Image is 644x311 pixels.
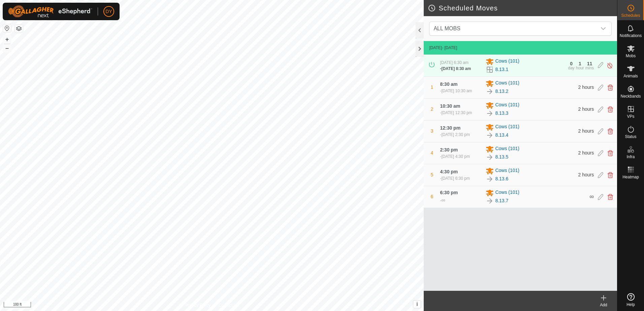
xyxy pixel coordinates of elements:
[441,89,472,93] span: [DATE] 10:30 am
[622,175,639,179] span: Heatmap
[626,54,636,58] span: Mobs
[625,135,636,139] span: Status
[3,44,11,52] button: –
[626,155,635,159] span: Infra
[441,132,470,137] span: [DATE] 2:30 pm
[495,175,508,182] a: 8.13.6
[620,94,641,98] span: Neckbands
[587,61,592,66] div: 11
[431,106,433,112] span: 2
[578,128,594,134] span: 2 hours
[431,172,433,177] span: 5
[440,88,472,94] div: -
[486,153,494,161] img: To
[578,84,594,90] span: 2 hours
[495,167,519,175] span: Cows (101)
[590,302,617,308] div: Add
[440,190,458,195] span: 6:30 pm
[495,145,519,153] span: Cows (101)
[185,302,211,308] a: Privacy Policy
[495,153,508,161] a: 8.13.5
[495,58,519,66] span: Cows (101)
[579,61,581,66] div: 1
[441,154,470,159] span: [DATE] 4:30 pm
[627,114,634,118] span: VPs
[431,22,597,35] span: ALL MOBS
[440,60,468,65] span: [DATE] 6:30 am
[431,84,433,90] span: 1
[617,290,644,309] a: Help
[597,22,610,35] div: dropdown trigger
[440,153,470,160] div: -
[431,194,433,199] span: 6
[440,103,460,109] span: 10:30 am
[486,88,494,96] img: To
[495,189,519,197] span: Cows (101)
[486,131,494,139] img: To
[495,101,519,109] span: Cows (101)
[428,4,617,12] h2: Scheduled Moves
[623,74,638,78] span: Animals
[578,172,594,177] span: 2 hours
[589,193,594,200] span: ∞
[440,147,458,152] span: 2:30 pm
[431,150,433,155] span: 4
[486,175,494,183] img: To
[440,132,470,138] div: -
[578,150,594,155] span: 2 hours
[568,66,574,70] div: day
[621,13,640,18] span: Schedules
[440,110,472,116] div: -
[441,176,470,181] span: [DATE] 6:30 pm
[219,302,238,308] a: Contact Us
[620,34,642,38] span: Notifications
[416,301,418,307] span: i
[3,35,11,43] button: +
[495,110,508,117] a: 8.13.3
[607,62,613,69] img: Turn off schedule move
[495,132,508,139] a: 8.13.4
[578,106,594,112] span: 2 hours
[441,66,471,71] span: [DATE] 8:30 am
[8,5,92,18] img: Gallagher Logo
[495,79,519,88] span: Cows (101)
[440,196,445,204] div: -
[486,109,494,117] img: To
[440,66,471,72] div: -
[413,301,421,308] button: i
[440,169,458,174] span: 4:30 pm
[585,66,594,70] div: mins
[440,81,457,87] span: 8:30 am
[495,123,519,131] span: Cows (101)
[429,45,442,50] span: [DATE]
[495,66,508,73] a: 8.13.1
[626,303,635,307] span: Help
[495,197,508,204] a: 8.13.7
[431,128,433,134] span: 3
[433,26,460,31] span: ALL MOBS
[576,66,584,70] div: hour
[440,175,470,181] div: -
[105,8,112,15] span: DY
[15,25,23,33] button: Map Layers
[441,197,445,203] span: ∞
[570,61,573,66] div: 0
[442,45,457,50] span: - [DATE]
[440,125,460,131] span: 12:30 pm
[441,110,472,115] span: [DATE] 12:30 pm
[3,24,11,32] button: Reset Map
[495,88,508,95] a: 8.13.2
[486,197,494,205] img: To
